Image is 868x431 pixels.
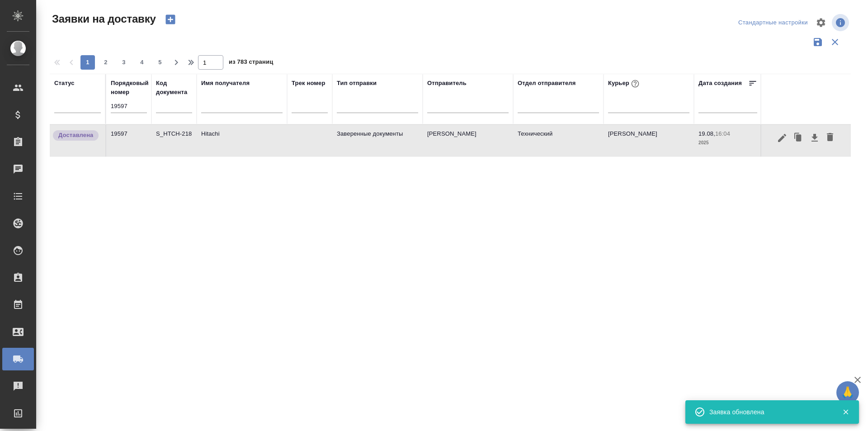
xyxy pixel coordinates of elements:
button: Сбросить фильтры [826,33,844,51]
p: Доставлена [58,131,93,140]
button: Создать [160,12,181,27]
td: Технический [513,125,604,156]
button: Скачать [807,129,822,147]
span: Настроить таблицу [810,12,832,33]
span: 3 [117,58,131,67]
td: [PERSON_NAME] [604,125,694,156]
button: Редактировать [774,129,790,147]
span: Заявки на доставку [50,12,156,26]
div: split button [736,16,810,30]
p: 19.08, [698,130,715,137]
span: 4 [135,58,149,67]
span: Посмотреть информацию [832,14,851,31]
p: 16:04 [715,130,730,137]
td: Заверенные документы [332,125,423,156]
div: Заявка обновлена [709,407,829,417]
button: 5 [153,55,167,70]
div: Документы доставлены, фактическая дата доставки проставиться автоматически [52,129,101,142]
span: 5 [153,58,167,67]
td: Hitachi [197,125,287,156]
button: 3 [117,55,131,70]
button: При выборе курьера статус заявки автоматически поменяется на «Принята» [629,78,641,90]
div: Курьер [608,78,641,90]
button: 2 [99,55,113,70]
td: S_HTCH-218 [151,125,197,156]
button: 4 [135,55,149,70]
p: 2025 [698,138,757,147]
span: из 783 страниц [229,57,273,70]
button: Закрыть [836,408,855,416]
td: [PERSON_NAME] [423,125,513,156]
div: Код документа [156,79,192,97]
div: Отправитель [427,79,467,88]
div: Имя получателя [201,79,250,88]
div: Дата создания [698,79,742,88]
button: 🙏 [836,381,859,404]
div: Трек номер [292,79,325,88]
td: 19597 [106,125,151,156]
div: Статус [54,79,75,88]
div: Порядковый номер [111,79,149,97]
div: Тип отправки [337,79,377,88]
span: 2 [99,58,113,67]
button: Сохранить фильтры [809,33,826,51]
span: 🙏 [840,383,855,402]
div: Отдел отправителя [518,79,576,88]
button: Удалить [822,129,838,147]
